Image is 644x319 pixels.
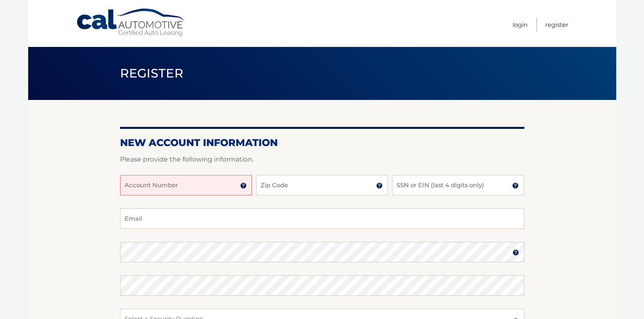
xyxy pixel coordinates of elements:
[120,154,524,165] p: Please provide the following information.
[240,182,247,189] img: tooltip.svg
[392,175,524,195] input: SSN or EIN (last 4 digits only)
[76,8,186,37] a: Cal Automotive
[256,175,388,195] input: Zip Code
[376,182,383,189] img: tooltip.svg
[513,18,528,31] a: Login
[120,66,184,81] span: Register
[545,18,568,31] a: Register
[513,249,519,256] img: tooltip.svg
[120,175,252,195] input: Account Number
[120,137,524,149] h2: New Account Information
[120,208,524,229] input: Email
[512,182,519,189] img: tooltip.svg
